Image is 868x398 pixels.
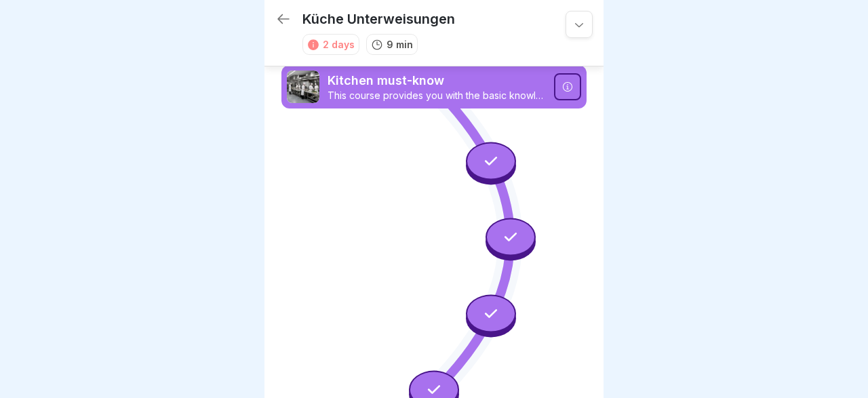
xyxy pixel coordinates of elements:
[387,37,413,52] p: 9 min
[323,37,355,52] div: 2 days
[328,72,546,89] p: Kitchen must-know
[328,89,546,102] p: This course provides you with the basic knowledge and skills in the kitchen at [PERSON_NAME]. The...
[302,11,455,27] p: Küche Unterweisungen
[287,71,319,103] img: gxc2tnhhndim38heekucasph.png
